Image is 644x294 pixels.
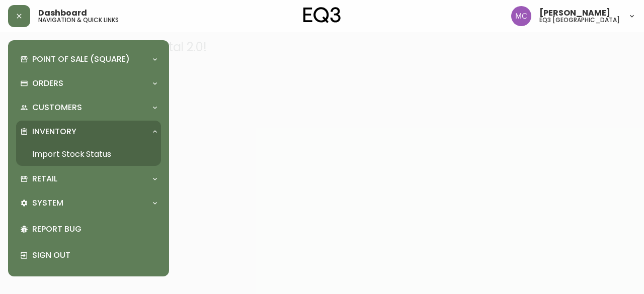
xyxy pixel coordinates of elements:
[38,9,87,17] span: Dashboard
[16,48,161,70] div: Point of Sale (Square)
[16,168,161,190] div: Retail
[511,6,531,26] img: 6dbdb61c5655a9a555815750a11666cc
[16,72,161,94] div: Orders
[32,78,63,89] p: Orders
[32,198,63,209] p: System
[32,173,57,184] p: Retail
[32,126,76,137] p: Inventory
[32,250,157,261] p: Sign Out
[32,224,157,235] p: Report Bug
[32,54,130,65] p: Point of Sale (Square)
[16,143,161,166] a: Import Stock Status
[539,9,610,17] span: [PERSON_NAME]
[303,7,341,23] img: logo
[16,121,161,143] div: Inventory
[16,242,161,268] div: Sign Out
[38,17,119,23] h5: navigation & quick links
[16,96,161,119] div: Customers
[16,192,161,214] div: System
[32,102,82,113] p: Customers
[16,216,161,242] div: Report Bug
[539,17,620,23] h5: eq3 [GEOGRAPHIC_DATA]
